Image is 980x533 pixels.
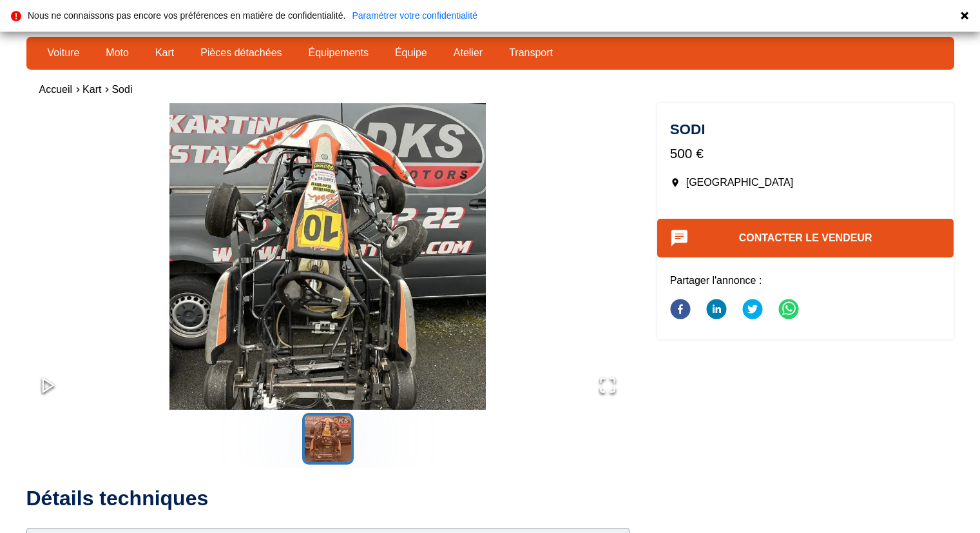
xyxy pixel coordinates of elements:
[739,232,872,243] a: Contacter le vendeur
[192,42,290,64] a: Pièces détachées
[778,291,799,330] button: whatsapp
[670,291,691,330] button: facebook
[300,42,377,64] a: Équipements
[670,123,941,137] h1: Sodi
[586,363,629,410] button: Open Fullscreen
[26,413,629,465] div: Thumbnail Navigation
[26,485,629,511] h2: Détails techniques
[26,363,70,410] button: Play or Pause Slideshow
[39,84,73,95] a: Accueil
[26,103,629,439] img: image
[28,11,345,20] p: Nous ne connaissons pas encore vos préférences en matière de confidentialité.
[82,84,101,95] a: Kart
[501,42,561,64] a: Transport
[445,42,491,64] a: Atelier
[742,291,763,330] button: twitter
[97,42,137,64] a: Moto
[111,84,132,95] a: Sodi
[352,11,477,20] a: Paramétrer votre confidentialité
[670,144,941,163] p: 500 €
[26,103,629,410] div: Go to Slide 1
[302,413,354,465] button: Go to Slide 1
[657,219,954,257] button: Contacter le vendeur
[706,291,727,330] button: linkedin
[670,274,941,288] p: Partager l'annonce :
[147,42,182,64] a: Kart
[670,176,941,190] p: [GEOGRAPHIC_DATA]
[39,42,88,64] a: Voiture
[387,42,436,64] a: Équipe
